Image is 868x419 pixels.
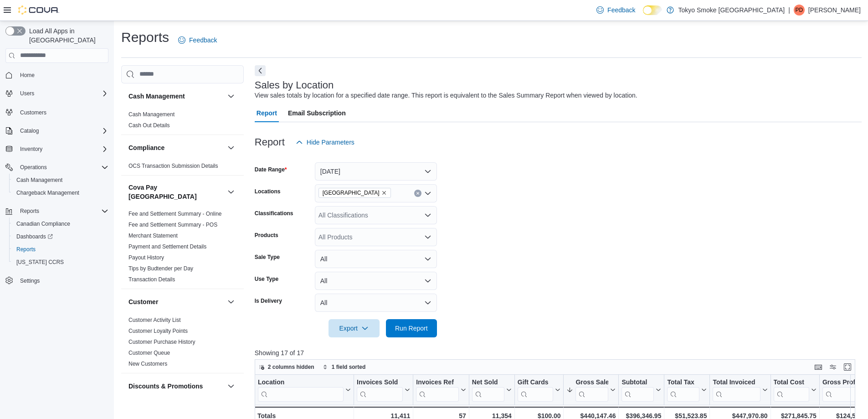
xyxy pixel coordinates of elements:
button: 1 field sorted [319,362,370,372]
div: Net Sold [472,378,504,402]
span: Chargeback Management [13,187,108,198]
button: Operations [2,161,112,174]
p: [PERSON_NAME] [808,5,861,16]
button: Customers [2,105,112,119]
h1: Reports [121,28,169,47]
h3: Customer [128,297,158,306]
button: Run Report [386,319,437,337]
span: Customer Activity List [128,316,181,324]
button: Cash Management [9,174,112,186]
a: Customer Loyalty Points [128,328,188,334]
span: [GEOGRAPHIC_DATA] [323,188,380,197]
button: Open list of options [424,190,431,197]
a: Settings [16,275,43,286]
h3: Sales by Location [255,80,334,91]
span: Tips by Budtender per Day [128,265,193,272]
input: Dark Mode [643,5,662,15]
span: Users [16,88,108,99]
p: Tokyo Smoke [GEOGRAPHIC_DATA] [678,5,785,16]
span: Hide Parameters [307,138,354,147]
span: Cash Management [128,111,175,118]
span: Cash Management [13,175,108,186]
button: Clear input [414,190,421,197]
button: Home [2,68,112,82]
button: Invoices Sold [357,378,410,402]
button: Compliance [128,143,224,152]
a: Reports [13,244,39,255]
div: Invoices Ref [416,378,458,402]
button: Reports [2,205,112,217]
span: 1 field sorted [332,363,366,371]
nav: Complex example [5,65,108,311]
a: Customer Queue [128,350,170,356]
span: Customer Purchase History [128,338,195,346]
a: Home [16,70,38,81]
button: Next [255,65,266,76]
button: Customer [226,296,236,307]
button: Settings [2,274,112,287]
div: Peter Doerpinghaus [794,5,805,16]
span: Export [334,319,374,337]
a: Payout History [128,254,164,261]
a: Cash Management [128,111,175,118]
a: [US_STATE] CCRS [13,257,67,268]
span: Users [20,90,34,97]
span: Operations [16,162,108,173]
h3: Compliance [128,143,164,152]
a: Tips by Budtender per Day [128,265,193,272]
span: Feedback [607,5,635,15]
button: Inventory [16,144,46,155]
span: Reports [20,207,39,215]
span: Operations [20,164,47,171]
span: Home [20,72,35,79]
span: Feedback [189,36,217,45]
div: Invoices Ref [416,378,458,387]
div: Compliance [121,160,244,175]
div: Location [258,378,344,387]
div: Total Invoiced [713,378,760,402]
a: Feedback [175,31,221,49]
button: Total Cost [773,378,816,402]
button: Gross Sales [566,378,616,402]
span: Customer Loyalty Points [128,327,188,335]
span: Report [257,104,277,122]
button: Location [258,378,351,402]
h3: Cash Management [128,92,185,101]
a: Canadian Compliance [13,218,74,229]
span: Home [16,69,108,81]
div: Total Tax [667,378,699,402]
button: Compliance [226,142,236,153]
button: Hide Parameters [292,133,358,151]
a: Customers [16,107,50,118]
a: Dashboards [9,230,112,243]
span: Customers [16,106,108,118]
span: Payout History [128,254,164,261]
span: Fee and Settlement Summary - POS [128,221,217,228]
button: Canadian Compliance [9,217,112,230]
button: Users [2,87,112,100]
span: Settings [20,277,40,285]
button: Cova Pay [GEOGRAPHIC_DATA] [128,183,224,201]
button: Remove Ontario from selection in this group [381,190,387,196]
div: Gross Sales [575,378,608,387]
div: Total Cost [773,378,809,387]
button: Cash Management [128,92,224,101]
button: Catalog [16,125,42,136]
div: View sales totals by location for a specified date range. This report is equivalent to the Sales ... [255,91,637,100]
button: Inventory [2,143,112,155]
a: Fee and Settlement Summary - POS [128,222,217,228]
button: [DATE] [315,162,437,181]
div: Subtotal [621,378,654,402]
button: Open list of options [424,212,431,219]
button: Reports [16,206,43,217]
button: Export [329,319,380,337]
button: Total Tax [667,378,707,402]
a: Payment and Settlement Details [128,243,206,250]
button: [US_STATE] CCRS [9,256,112,269]
span: Catalog [20,127,39,134]
a: Customer Activity List [128,317,181,323]
div: Cova Pay [GEOGRAPHIC_DATA] [121,208,244,289]
h3: Report [255,137,285,148]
